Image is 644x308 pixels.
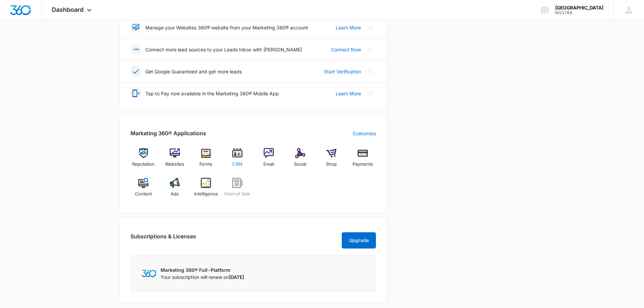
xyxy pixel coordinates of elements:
img: Marketing 360 Logo [142,270,157,277]
button: Close [365,88,376,99]
span: CRM [232,161,242,168]
a: Shop [318,148,344,172]
p: Connect more lead sources to your Leads Inbox with [PERSON_NAME] [145,46,302,53]
p: Manage your Websites 360® website from your Marketing 360® account [145,24,308,31]
p: Your subscription will renew on [161,274,244,281]
span: Payments [353,161,373,168]
span: Intelligence [194,191,218,197]
h2: Marketing 360® Applications [130,129,206,137]
a: CRM [224,148,251,172]
h2: Subscriptions & Licenses [130,232,196,246]
p: Marketing 360® Full-Platform [161,266,244,274]
a: Start Verification [324,68,361,75]
span: Reputation [132,161,154,168]
a: Intelligence [193,178,219,202]
a: Email [256,148,282,172]
button: Close [365,66,376,77]
button: Upgrade [342,232,376,248]
span: Social [294,161,306,168]
div: account name [555,5,603,10]
button: Close [365,22,376,33]
a: Connect Now [331,46,361,53]
a: Payments [350,148,376,172]
p: Get Google Guaranteed and get more leads [145,68,242,75]
span: Websites [165,161,184,168]
a: Reputation [130,148,157,172]
button: Close [365,44,376,55]
a: Forms [193,148,219,172]
span: Email [263,161,274,168]
a: Point of Sale [224,178,251,202]
span: Point of Sale [224,191,250,197]
p: Tap to Pay now available in the Marketing 360® Mobile App [145,90,279,97]
a: Learn More [336,90,361,97]
span: Forms [199,161,212,168]
span: Content [135,191,152,197]
span: Dashboard [52,6,84,13]
div: account id [555,10,603,15]
a: Customize [353,130,376,137]
span: [DATE] [229,274,244,280]
a: Social [287,148,313,172]
a: Ads [162,178,188,202]
span: Ads [171,191,179,197]
span: Shop [326,161,337,168]
a: Learn More [336,24,361,31]
a: Content [130,178,157,202]
a: Websites [162,148,188,172]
